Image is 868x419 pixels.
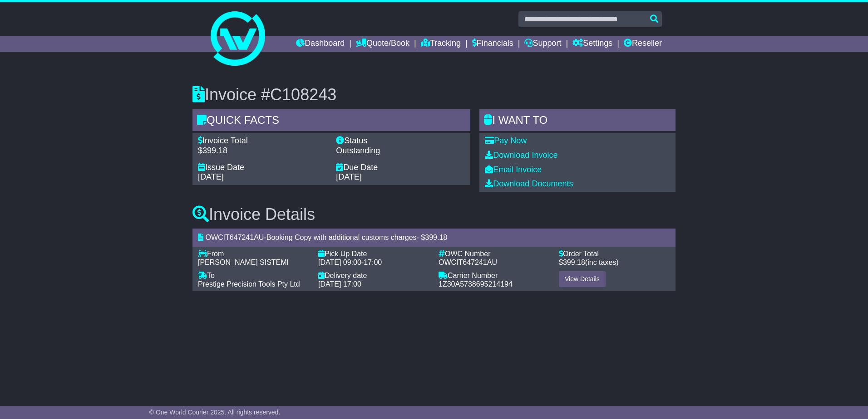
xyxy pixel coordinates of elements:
[439,271,550,280] div: Carrier Number
[198,271,309,280] div: To
[485,136,527,145] a: Pay Now
[336,146,465,156] div: Outstanding
[198,136,327,146] div: Invoice Total
[266,234,417,241] span: Booking Copy with additional customs charges
[198,258,289,266] span: [PERSON_NAME] SISTEMI
[425,234,447,241] span: 399.18
[149,409,281,416] span: © One World Courier 2025. All rights reserved.
[572,36,612,52] a: Settings
[336,136,465,146] div: Status
[524,36,561,52] a: Support
[485,179,573,188] a: Download Documents
[198,172,327,182] div: [DATE]
[364,258,382,266] span: 17:00
[559,271,606,287] a: View Details
[439,249,550,258] div: OWC Number
[485,165,542,174] a: Email Invoice
[198,280,300,288] span: Prestige Precision Tools Pty Ltd
[479,109,676,134] div: I WANT to
[563,258,585,266] span: 399.18
[318,280,361,288] span: [DATE] 17:00
[318,249,429,258] div: Pick Up Date
[205,234,264,241] span: OWCIT647241AU
[318,271,429,280] div: Delivery date
[318,258,361,266] span: [DATE] 09:00
[439,280,513,288] span: 1Z30A5738695214194
[336,163,465,173] div: Due Date
[296,36,345,52] a: Dashboard
[485,151,557,160] a: Download Invoice
[439,258,497,266] span: OWCIT647241AU
[356,36,409,52] a: Quote/Book
[336,172,465,182] div: [DATE]
[559,258,670,267] div: $ (inc taxes)
[192,86,676,104] h3: Invoice #C108243
[198,249,309,258] div: From
[198,163,327,173] div: Issue Date
[472,36,513,52] a: Financials
[559,249,670,258] div: Order Total
[198,146,327,156] div: $399.18
[192,109,470,134] div: Quick Facts
[192,229,676,246] div: - - $
[421,36,461,52] a: Tracking
[192,205,676,224] h3: Invoice Details
[624,36,662,52] a: Reseller
[318,258,429,267] div: -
